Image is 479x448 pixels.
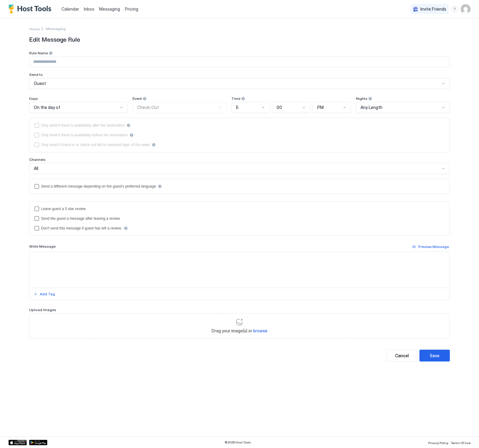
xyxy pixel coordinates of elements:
[360,105,382,110] span: Any Length
[419,350,450,361] button: Save
[46,26,66,31] div: Breadcrumb
[428,439,448,446] a: Privacy Policy
[40,291,55,297] div: Add Tag
[430,352,439,359] div: Save
[34,105,60,110] span: On the day of
[9,5,54,14] a: Host Tools Logo
[29,96,38,101] span: Days
[84,6,94,12] span: Inbox
[461,4,470,14] div: User profile
[411,243,450,250] button: Preview Message
[41,123,125,127] div: Only send if there is availability after the reservation
[34,166,38,171] span: All
[29,307,56,312] span: Upload Images
[41,226,122,230] div: Don't send this message if guest has left a review.
[41,133,128,137] div: Only send if there is availability before the reservation
[84,6,94,12] a: Inbox
[29,27,40,31] span: Home
[29,34,450,43] span: Edit Message Rule
[34,81,46,86] span: Guest
[125,6,138,12] span: Pricing
[451,5,458,13] div: menu
[34,133,445,137] div: beforeReservation
[33,290,56,298] button: Add Tag
[29,25,40,32] a: Home
[420,6,446,12] span: Invite Friends
[29,244,56,249] span: Write Message
[231,96,240,101] span: Time
[395,352,409,359] div: Cancel
[34,142,445,147] div: isLimited
[61,6,79,12] a: Calendar
[451,441,470,445] span: Terms Of Use
[29,252,450,288] textarea: Input Field
[29,157,46,162] span: Channels
[253,328,267,333] span: browse
[34,226,445,231] div: disableMessageAfterReview
[41,143,150,147] div: Only send if check-in or check-out fall on selected days of the week
[99,6,120,12] a: Messaging
[34,216,445,221] div: sendMessageAfterLeavingReview
[418,244,449,249] div: Preview Message
[29,440,47,445] a: Google Play Store
[356,96,367,101] span: Nights
[317,105,324,110] span: PM
[277,105,282,110] span: 00
[9,440,27,445] a: App Store
[428,441,448,445] span: Privacy Policy
[387,350,417,361] button: Cancel
[61,6,79,12] span: Calendar
[46,26,66,31] span: Messaging
[41,216,120,221] div: Send the guest a message after leaving a review
[29,25,40,32] div: Breadcrumb
[451,439,470,446] a: Terms Of Use
[212,328,267,334] span: Drag your image(s) or
[236,105,239,110] span: 5
[29,57,450,67] input: Input Field
[225,440,251,444] span: © 2025 Host Tools
[41,184,156,188] div: Send a different message depending on the guest's preferred language
[133,96,142,101] span: Event
[34,184,445,189] div: languagesEnabled
[99,6,120,12] span: Messaging
[29,72,43,77] span: Send to
[29,51,48,55] span: Rule Name
[41,207,86,211] div: Leave guest a 5 star review
[34,123,445,128] div: afterReservation
[34,206,445,211] div: reviewEnabled
[6,427,21,442] iframe: Intercom live chat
